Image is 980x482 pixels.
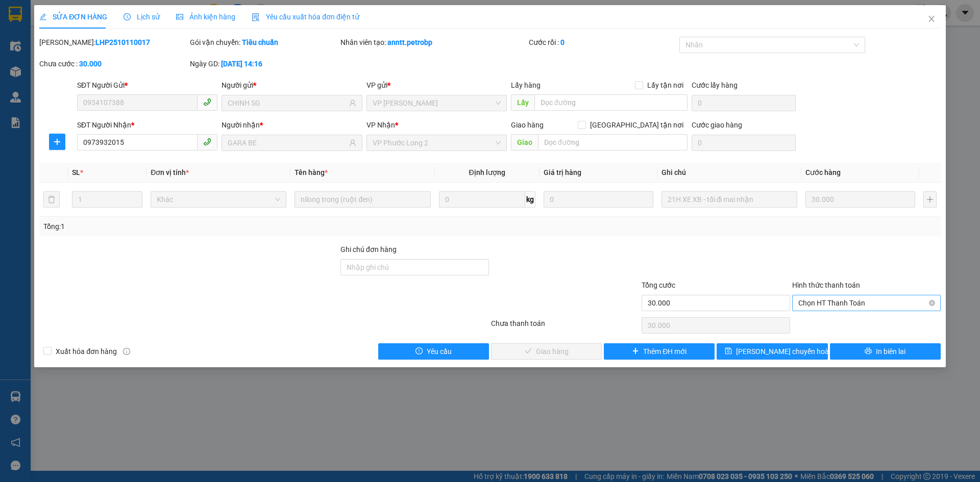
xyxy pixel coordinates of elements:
input: Dọc đường [534,94,688,111]
div: Chưa thanh toán [490,318,641,336]
input: Tên người gửi [228,97,347,109]
div: [PERSON_NAME]: [39,37,188,48]
span: kg [525,191,535,208]
span: clock-circle [124,13,131,20]
span: close [927,15,936,23]
input: Dọc đường [538,134,688,150]
button: delete [43,191,60,208]
span: Lấy hàng [511,81,541,89]
span: [PERSON_NAME] chuyển hoàn [736,346,833,357]
label: Cước giao hàng [692,121,742,129]
button: plus [923,191,937,208]
button: Close [917,5,946,34]
b: [DATE] 14:16 [221,60,262,68]
span: Định lượng [469,168,505,176]
span: Xuất hóa đơn hàng [52,346,121,357]
b: Tiêu chuẩn [242,38,278,46]
span: phone [203,98,211,106]
span: printer [865,347,872,356]
label: Ghi chú đơn hàng [340,245,397,253]
span: Gửi: [9,10,24,20]
span: SL [72,168,80,176]
span: Yêu cầu [427,346,452,357]
span: Ảnh kiện hàng [176,13,235,21]
button: save[PERSON_NAME] chuyển hoàn [717,343,827,360]
button: plusThêm ĐH mới [604,343,715,360]
input: Tên người nhận [228,137,347,148]
div: SĐT Người Nhận [77,119,217,131]
div: Người nhận [222,119,362,131]
span: plus [50,138,65,146]
button: plus [49,134,65,150]
b: 30.000 [79,60,102,68]
span: [GEOGRAPHIC_DATA] tận nơi [586,119,688,131]
span: Nhận: [80,10,104,20]
span: Tổng cước [642,281,675,289]
img: icon [252,13,260,21]
span: picture [176,13,183,20]
b: anntt.petrobp [387,38,432,46]
div: Gói vận chuyển: [190,37,338,48]
span: Khác [157,192,280,207]
input: 0 [544,191,653,208]
div: LỢI [80,33,149,45]
span: save [725,347,732,356]
span: Lấy [511,94,534,111]
span: user [349,99,356,107]
label: Cước lấy hàng [692,81,738,89]
input: VD: Bàn, Ghế [295,191,430,208]
div: Ngày GD: [190,58,338,69]
span: Cước hàng [805,168,841,176]
input: Cước lấy hàng [692,95,796,111]
b: 0 [560,38,565,46]
div: Chưa cước : [39,58,188,69]
span: Tên hàng [295,168,328,176]
span: VP Nhận [366,121,395,129]
span: phone [203,138,211,146]
div: Người gửi [222,80,362,91]
span: VP Lê Hồng Phong [373,95,501,111]
span: Giá trị hàng [544,168,581,176]
span: Đơn vị tính [151,168,189,176]
div: Cước rồi : [529,37,677,48]
div: VP Phước Long 2 [9,9,72,45]
label: Hình thức thanh toán [792,281,860,289]
button: exclamation-circleYêu cầu [378,343,489,360]
div: QUÝ [9,45,72,58]
div: VP Đồng Xoài [80,9,149,33]
span: edit [39,13,46,20]
span: plus [632,347,639,356]
span: PHÚ NGHĨA [9,72,55,108]
b: LHP2510110017 [95,38,150,46]
button: printerIn biên lai [830,343,941,360]
span: Thêm ĐH mới [643,346,687,357]
div: Nhân viên tạo: [340,37,527,48]
span: In biên lai [876,346,905,357]
span: VP Phước Long 2 [373,135,501,150]
span: Lịch sử [124,13,160,21]
span: Chọn HT Thanh Toán [798,295,935,311]
th: Ghi chú [657,163,801,183]
span: SỬA ĐƠN HÀNG [39,13,107,21]
div: Tổng: 1 [43,221,378,232]
span: close-circle [929,300,935,306]
span: Giao hàng [511,121,544,129]
span: info-circle [123,348,130,355]
input: Ghi Chú [661,191,797,208]
input: 0 [805,191,915,208]
input: Cước giao hàng [692,135,796,151]
span: user [349,139,356,146]
span: Yêu cầu xuất hóa đơn điện tử [252,13,359,21]
span: Giao [511,134,538,150]
div: VP gửi [366,80,507,91]
div: SĐT Người Gửi [77,80,217,91]
span: exclamation-circle [415,347,423,356]
button: checkGiao hàng [491,343,602,360]
input: Ghi chú đơn hàng [340,259,489,275]
span: Lấy tận nơi [643,80,688,91]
